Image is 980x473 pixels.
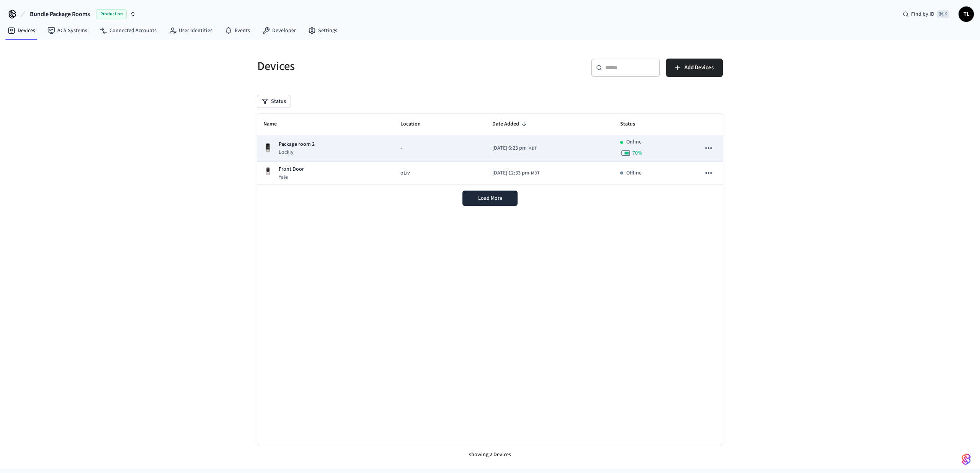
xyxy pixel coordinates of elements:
[528,145,537,152] span: MDT
[93,24,163,38] a: Connected Accounts
[492,144,527,152] span: [DATE] 6:23 pm
[279,173,304,181] p: Yale
[962,453,971,465] img: SeamLogoGradient.69752ec5.svg
[263,167,273,176] img: Yale Assure Touchscreen Wifi Smart Lock, Satin Nickel, Front
[30,10,90,19] span: Bundle Package Rooms
[462,191,518,206] button: Load More
[492,169,529,177] span: [DATE] 12:33 pm
[2,24,41,38] a: Devices
[263,118,287,130] span: Name
[626,169,642,177] p: Offline
[263,142,273,153] img: Lockly Vision Lock, Front
[492,169,539,177] div: America/Denver
[400,118,431,130] span: Location
[959,7,974,22] button: TL
[937,10,949,18] span: ⌘ K
[666,59,723,77] button: Add Devices
[163,24,219,38] a: User Identities
[96,9,127,19] span: Production
[911,10,934,18] span: Find by ID
[684,63,714,73] span: Add Devices
[302,24,343,38] a: Settings
[256,24,302,38] a: Developer
[492,118,529,130] span: Date Added
[257,445,723,465] div: showing 2 Devices
[279,148,315,156] p: Lockly
[279,140,315,148] p: Package room 2
[897,7,955,21] div: Find by ID⌘ K
[219,24,256,38] a: Events
[400,144,402,152] span: -
[492,144,537,152] div: America/Denver
[257,95,291,108] button: Status
[400,169,410,177] span: oLiv
[478,194,502,202] span: Load More
[257,114,723,184] table: sticky table
[620,118,645,130] span: Status
[632,149,642,157] span: 70 %
[257,59,485,74] h5: Devices
[279,165,304,173] p: Front Door
[531,170,539,177] span: MDT
[626,138,642,146] p: Online
[41,24,93,38] a: ACS Systems
[959,7,973,21] span: TL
